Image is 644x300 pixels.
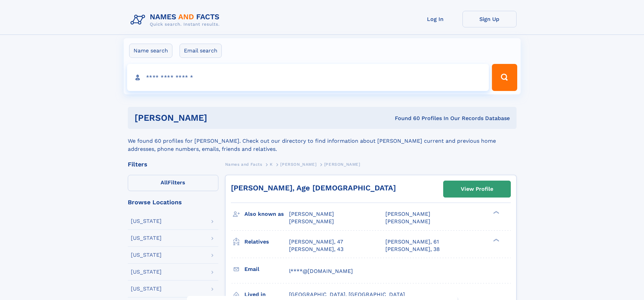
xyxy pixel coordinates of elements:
[131,235,162,241] div: [US_STATE]
[301,115,510,122] div: Found 60 Profiles In Our Records Database
[231,184,396,192] a: [PERSON_NAME], Age [DEMOGRAPHIC_DATA]
[280,160,316,168] a: [PERSON_NAME]
[385,218,430,225] span: [PERSON_NAME]
[461,181,493,197] div: View Profile
[462,11,517,27] a: Sign Up
[128,161,218,167] div: Filters
[244,208,289,220] h3: Also known as
[161,179,168,186] span: All
[324,162,360,167] span: [PERSON_NAME]
[492,238,500,242] div: ❯
[385,211,430,217] span: [PERSON_NAME]
[289,218,334,225] span: [PERSON_NAME]
[131,218,162,224] div: [US_STATE]
[289,291,405,298] span: [GEOGRAPHIC_DATA], [GEOGRAPHIC_DATA]
[180,44,222,58] label: Email search
[492,64,517,91] button: Search Button
[225,160,262,168] a: Names and Facts
[131,269,162,275] div: [US_STATE]
[289,238,343,246] a: [PERSON_NAME], 47
[131,286,162,292] div: [US_STATE]
[492,210,500,215] div: ❯
[289,211,334,217] span: [PERSON_NAME]
[244,236,289,248] h3: Relatives
[135,114,301,122] h1: [PERSON_NAME]
[128,129,517,153] div: We found 60 profiles for [PERSON_NAME]. Check out our directory to find information about [PERSON...
[128,199,218,205] div: Browse Locations
[280,162,316,167] span: [PERSON_NAME]
[131,252,162,258] div: [US_STATE]
[128,175,218,191] label: Filters
[385,246,440,253] a: [PERSON_NAME], 38
[385,238,439,246] a: [PERSON_NAME], 61
[270,162,273,167] span: K
[408,11,462,27] a: Log In
[129,44,172,58] label: Name search
[270,160,273,168] a: K
[127,64,489,91] input: search input
[128,11,225,29] img: Logo Names and Facts
[289,246,343,253] a: [PERSON_NAME], 43
[444,181,510,197] a: View Profile
[244,263,289,275] h3: Email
